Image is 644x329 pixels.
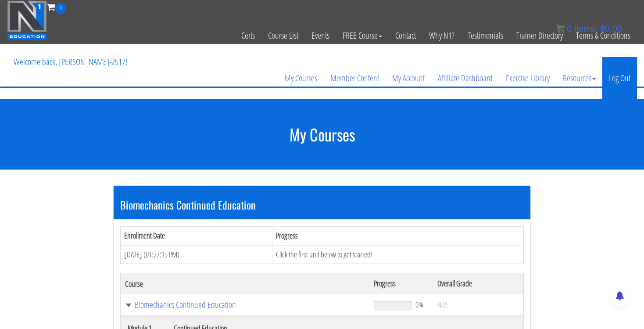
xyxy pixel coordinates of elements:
[235,14,261,57] a: Certs
[121,245,272,264] td: [DATE] (01:27:15 PM)
[556,57,602,99] a: Resources
[278,57,324,99] a: My Courses
[55,3,66,14] span: 0
[499,57,556,99] a: Exercise Library
[556,24,622,33] a: 0 items: $0.00
[120,199,524,210] h3: Biomechanics Continued Education
[305,14,336,57] a: Events
[422,14,461,57] a: Why N1?
[567,24,572,33] span: 0
[272,226,523,245] th: Progress
[261,14,305,57] a: Course List
[386,57,431,99] a: My Account
[510,14,569,57] a: Trainer Directory
[433,273,523,294] th: Overall Grade
[600,24,622,33] bdi: 0.00
[556,24,565,33] img: icon11.png
[574,24,597,33] span: items:
[125,300,365,309] a: Biomechanics Continued Education
[272,245,523,264] td: Click the first unit below to get started!
[602,57,637,99] a: Log Out
[433,294,523,315] td: N/A
[600,24,605,33] span: $
[336,14,389,57] a: FREE Course
[389,14,422,57] a: Contact
[7,0,47,40] img: n1-education
[121,226,272,245] th: Enrollment Date
[7,44,134,80] p: Welcome back, [PERSON_NAME]-2517!
[415,300,423,309] span: 0%
[369,273,433,294] th: Progress
[461,14,510,57] a: Testimonials
[569,14,637,57] a: Terms & Conditions
[431,57,499,99] a: Affiliate Dashboard
[47,1,66,13] a: 0
[324,57,386,99] a: Member Content
[121,273,369,294] th: Course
